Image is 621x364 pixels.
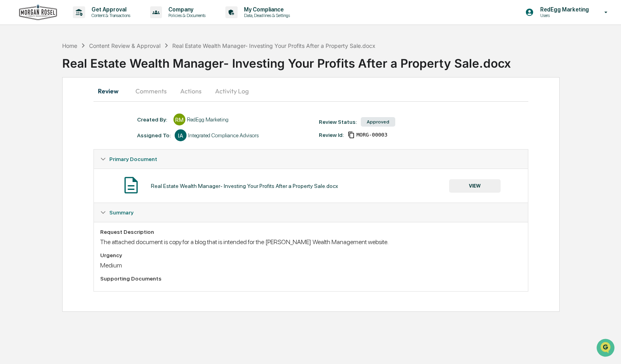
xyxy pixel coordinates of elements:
[54,97,101,111] a: 🗄️Attestations
[27,61,130,68] div: Start new chat
[100,229,522,235] div: Request Description
[162,13,210,18] p: Policies & Documents
[85,6,134,13] p: Get Approval
[449,179,501,193] button: VIEW
[135,63,144,72] button: Start new chat
[100,238,522,246] div: The attached document is copy for a blog that is intended for the [PERSON_NAME] Wealth Management...
[19,4,57,21] img: logo
[121,175,141,195] img: Document Icon
[94,150,528,169] div: Primary Document
[94,169,528,203] div: Primary Document
[8,116,14,122] div: 🔎
[27,68,100,75] div: We're available if you need us!
[8,100,14,107] div: 🖐️
[162,6,210,13] p: Company
[319,132,344,138] div: Review Id:
[209,82,255,100] button: Activity Log
[173,114,185,125] div: RM
[8,17,144,29] p: How can we help?
[5,97,54,111] a: 🖐️Preclearance
[534,6,593,13] p: RedEgg Marketing
[62,42,77,49] div: Home
[238,13,294,18] p: Data, Deadlines & Settings
[56,134,96,140] a: Powered byPylon
[8,61,22,75] img: 1746055101610-c473b297-6a78-478c-a979-82029cc54cd1
[57,100,64,107] div: 🗄️
[151,183,338,189] div: Real Estate Wealth Manager- Investing Your Profits After a Property Sale.docx
[100,275,522,282] div: Supporting Documents
[137,132,171,138] div: Assigned To:
[172,42,375,49] div: Real Estate Wealth Manager- Investing Your Profits After a Property Sale.docx
[356,132,387,138] span: c553f601-a397-4840-ad1a-8b62540ea39e
[534,13,593,18] p: Users
[93,82,528,100] div: secondary tabs example
[5,112,53,126] a: 🔎Data Lookup
[175,129,187,141] div: IA
[85,13,134,18] p: Content & Transactions
[109,156,157,162] span: Primary Document
[596,338,617,359] iframe: Open customer support
[89,42,160,49] div: Content Review & Approval
[65,100,98,108] span: Attestations
[16,100,51,108] span: Preclearance
[93,82,129,100] button: Review
[79,134,96,140] span: Pylon
[129,82,173,100] button: Comments
[137,116,170,123] div: Created By: ‎ ‎
[173,82,209,100] button: Actions
[361,117,395,127] div: Approved
[238,6,294,13] p: My Compliance
[62,50,621,70] div: Real Estate Wealth Manager- Investing Your Profits After a Property Sale.docx
[187,116,229,123] div: RedEgg Marketing
[188,132,259,138] div: Integrated Compliance Advisors
[100,262,522,269] div: Medium
[100,252,522,258] div: Urgency
[109,209,133,216] span: Summary
[94,203,528,222] div: Summary
[16,115,50,123] span: Data Lookup
[319,119,357,125] div: Review Status:
[94,222,528,291] div: Summary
